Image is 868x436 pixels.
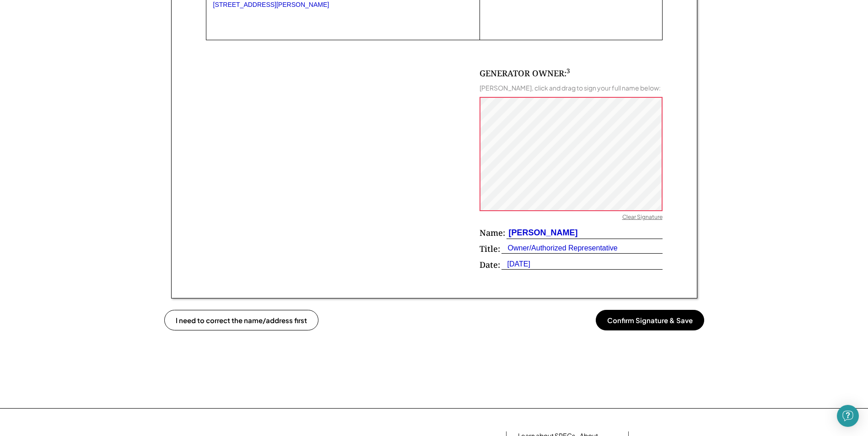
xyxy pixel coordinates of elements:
[566,67,570,75] sup: 3
[213,1,473,9] div: [STREET_ADDRESS][PERSON_NAME]
[501,259,530,269] div: [DATE]
[480,84,661,92] div: [PERSON_NAME], click and drag to sign your full name below:
[507,227,578,239] div: [PERSON_NAME]
[480,243,500,255] div: Title:
[480,227,505,239] div: Name:
[480,259,500,271] div: Date:
[837,405,859,427] div: Open Intercom Messenger
[480,68,570,79] div: GENERATOR OWNER:
[596,310,704,330] button: Confirm Signature & Save
[164,310,318,330] button: I need to correct the name/address first
[501,243,618,253] div: Owner/Authorized Representative
[622,213,663,223] div: Clear Signature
